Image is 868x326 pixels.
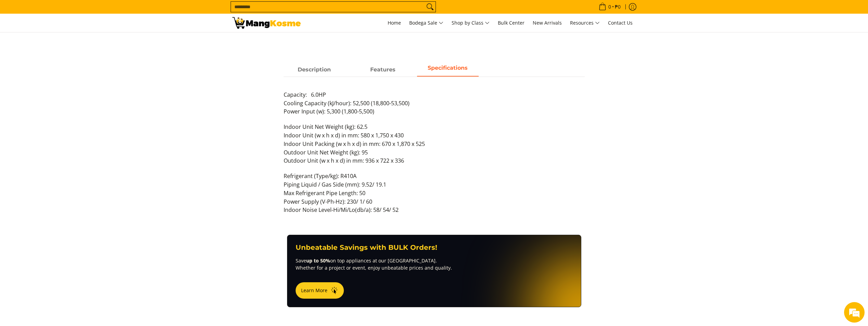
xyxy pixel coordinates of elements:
p: Capacity: 6.0HP Cooling Capacity (kJ/hour): 52,500 (18,800-53,500) Power Input (w): 5,300 (1,800-... [284,91,585,123]
button: Learn More [296,282,344,299]
a: Contact Us [605,14,636,32]
h3: Unbeatable Savings with BULK Orders! [296,243,573,252]
div: Description 2 [284,77,585,221]
a: Description 2 [417,64,479,77]
span: ₱0 [614,4,622,9]
a: Unbeatable Savings with BULK Orders! Saveup to 50%on top appliances at our [GEOGRAPHIC_DATA]. Whe... [287,235,581,307]
a: Home [384,14,404,32]
a: Bulk Center [494,14,528,32]
span: Contact Us [608,19,633,26]
span: Shop by Class [452,19,490,27]
span: New Arrivals [533,19,562,26]
a: Description 1 [352,64,414,77]
strong: Features [370,66,396,73]
span: Resources [570,19,600,27]
img: Carrier 6.0 HP Optima 5T Floor Mounted, Inverter Air Conditioner (Clas | Mang Kosme [232,17,301,29]
a: Resources [567,14,603,32]
span: 0 [607,4,612,9]
span: Home [388,19,401,26]
button: Search [425,2,436,12]
span: Bulk Center [498,19,524,26]
nav: Main Menu [308,14,636,32]
p: Indoor Unit Net Weight (kg): 62.5 Indoor Unit (w x h x d) in mm: 580 x 1,750 x 430 Indoor Unit Pa... [284,123,585,172]
a: New Arrivals [529,14,565,32]
a: Bodega Sale [406,14,447,32]
p: Refrigerant (Type/kg): R410A Piping Liquid / Gas Side (mm): 9.52/ 19.1 Max Refrigerant Pipe Lengt... [284,172,585,221]
span: • [597,3,623,11]
strong: up to 50% [306,257,330,264]
span: Description [284,64,345,76]
p: Save on top appliances at our [GEOGRAPHIC_DATA]. Whether for a project or event, enjoy unbeatable... [296,257,573,271]
a: Description [284,64,345,77]
a: Shop by Class [448,14,493,32]
span: Bodega Sale [409,19,443,27]
strong: Specifications [428,65,468,71]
